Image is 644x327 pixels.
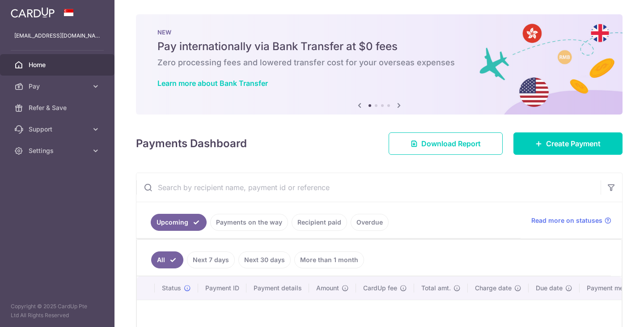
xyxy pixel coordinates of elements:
[14,31,100,40] p: [EMAIL_ADDRESS][DOMAIN_NAME]
[531,216,602,225] span: Read more on statuses
[421,138,481,149] span: Download Report
[29,82,88,91] span: Pay
[162,284,181,293] span: Status
[536,284,563,293] span: Due date
[475,284,512,293] span: Charge date
[198,276,246,300] th: Payment ID
[136,136,247,152] h4: Payments Dashboard
[389,132,503,155] a: Download Report
[546,138,601,149] span: Create Payment
[29,60,88,69] span: Home
[238,251,291,268] a: Next 30 days
[29,125,88,134] span: Support
[29,103,88,112] span: Refer & Save
[136,14,623,115] img: Bank transfer banner
[316,284,339,293] span: Amount
[151,214,207,231] a: Upcoming
[513,132,623,155] a: Create Payment
[157,79,268,88] a: Learn more about Bank Transfer
[292,214,347,231] a: Recipient paid
[210,214,288,231] a: Payments on the way
[246,276,309,300] th: Payment details
[136,173,601,202] input: Search by recipient name, payment id or reference
[587,300,635,323] iframe: Opens a widget where you can find more information
[531,216,611,225] a: Read more on statuses
[29,146,88,155] span: Settings
[351,214,389,231] a: Overdue
[363,284,397,293] span: CardUp fee
[187,251,235,268] a: Next 7 days
[11,7,55,18] img: CardUp
[157,57,601,68] h6: Zero processing fees and lowered transfer cost for your overseas expenses
[157,29,601,36] p: NEW
[421,284,451,293] span: Total amt.
[294,251,364,268] a: More than 1 month
[157,39,601,54] h5: Pay internationally via Bank Transfer at $0 fees
[151,251,183,268] a: All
